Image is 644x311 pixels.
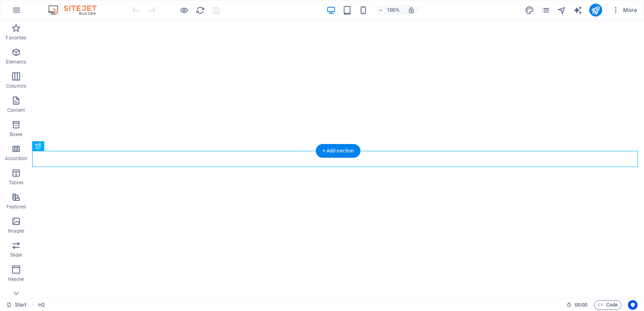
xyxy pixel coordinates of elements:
button: text_generator [573,5,583,15]
button: reload [195,5,205,15]
img: Editor Logo [46,5,107,15]
nav: breadcrumb [38,300,45,310]
button: 100% [375,5,403,15]
button: navigator [557,5,567,15]
button: Code [594,300,621,310]
p: Accordion [5,155,27,162]
div: + Add section [316,144,361,158]
span: More [612,6,637,14]
i: AI Writer [573,6,582,15]
i: Navigator [557,6,566,15]
span: : [580,302,582,308]
button: Usercentrics [628,300,638,310]
p: Content [7,107,25,113]
i: On resize automatically adjust zoom level to fit chosen device. [408,6,415,14]
button: design [525,5,535,15]
span: Click to select. Double-click to edit [38,300,45,310]
i: Publish [591,6,600,15]
h6: 100% [387,5,400,15]
p: Columns [6,83,26,89]
button: Click here to leave preview mode and continue editing [179,5,189,15]
span: Code [598,300,618,310]
button: More [609,4,640,16]
i: Pages (Ctrl+Alt+S) [541,6,550,15]
p: Favorites [6,35,26,41]
p: Slider [10,252,23,258]
span: 00 00 [575,300,587,310]
p: Elements [6,59,27,65]
p: Features [6,204,26,210]
h6: Session time [566,300,588,310]
i: Design (Ctrl+Alt+Y) [525,6,534,15]
p: Header [8,276,24,282]
button: publish [589,4,602,16]
a: Click to cancel selection. Double-click to open Pages [6,300,27,310]
button: pages [541,5,551,15]
p: Boxes [10,131,23,138]
p: Tables [9,179,23,186]
p: Images [8,228,25,234]
i: Reload page [196,6,205,15]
